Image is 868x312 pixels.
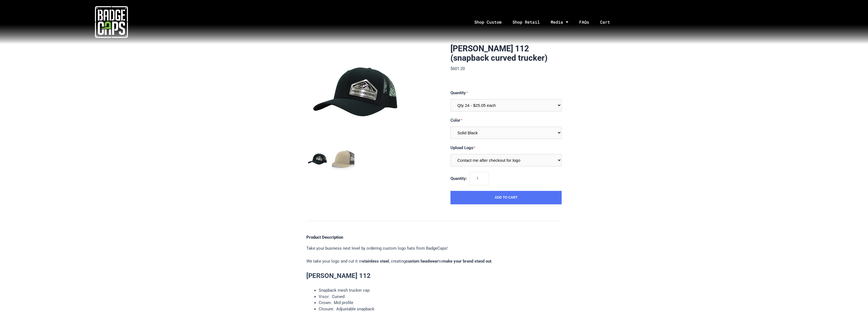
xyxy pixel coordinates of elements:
[306,272,371,280] strong: [PERSON_NAME] 112
[450,176,467,181] span: Quantity:
[545,8,574,37] a: Media
[841,286,868,312] iframe: Chat Widget
[306,235,562,240] h4: Product Description
[306,148,329,171] img: BadgeCaps - Richardson 112
[442,259,491,264] strong: make your brand stand out
[450,191,562,205] button: Add to Cart
[319,300,562,306] li: Crown: Mid profile
[450,66,465,71] span: $601.20
[507,8,545,37] a: Shop Retail
[595,8,622,37] a: Cart
[450,117,562,124] label: Color
[306,245,562,252] p: Take your business next level by ordering custom logo hats from BadgeCaps!
[450,44,562,63] h1: [PERSON_NAME] 112 (snapback curved trucker)
[574,8,595,37] a: FAQs
[319,294,562,300] li: Visor: Curved
[306,148,329,171] button: mark as featured image
[450,90,562,96] label: Quantity
[406,259,438,264] strong: custom headwear
[469,8,507,37] a: Shop Custom
[319,287,562,294] li: Snapback mesh trucker cap
[450,144,562,151] label: Upload Logo
[362,259,389,264] strong: stainless steel
[306,44,408,146] img: BadgeCaps - Richardson 112
[223,8,868,37] nav: Menu
[306,258,562,264] p: We take your logo and cut it in , creating to .
[332,148,355,171] button: mark as featured image
[95,5,128,38] img: badgecaps white logo with green acccent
